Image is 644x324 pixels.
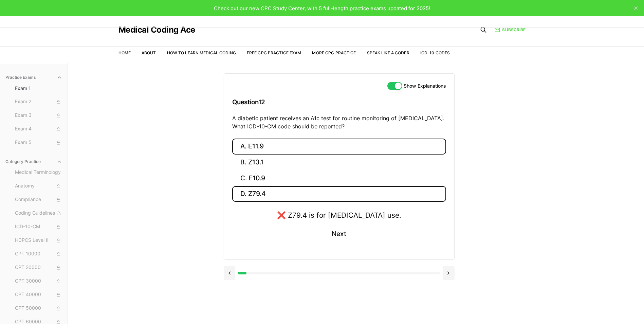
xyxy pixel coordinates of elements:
[118,26,195,34] a: Medical Coding Ace
[15,210,62,217] span: Coding Guidelines
[12,289,65,300] button: CPT 40000
[15,237,62,244] span: HCPCS Level II
[15,196,62,203] span: Compliance
[12,194,65,205] button: Compliance
[15,277,62,285] span: CPT 30000
[495,27,526,33] a: Subscribe
[12,221,65,232] button: ICD-10-CM
[15,85,62,92] span: Exam 1
[15,98,62,106] span: Exam 2
[630,3,641,14] button: close
[12,181,65,192] button: Anatomy
[12,262,65,273] button: CPT 20000
[12,96,65,107] button: Exam 2
[324,225,354,243] button: Next
[142,50,156,55] a: About
[15,125,62,133] span: Exam 4
[3,156,65,167] button: Category Practice
[118,50,131,55] a: Home
[167,50,236,55] a: How to Learn Medical Coding
[3,72,65,83] button: Practice Exams
[12,235,65,246] button: HCPCS Level II
[232,92,446,112] h3: Question 12
[367,50,409,55] a: Speak Like a Coder
[12,137,65,148] button: Exam 5
[15,305,62,312] span: CPT 50000
[232,139,446,155] button: A. E11.9
[12,303,65,314] button: CPT 50000
[232,155,446,170] button: B. Z13.1
[15,169,62,176] span: Medical Terminology
[15,223,62,231] span: ICD-10-CM
[232,114,446,130] p: A diabetic patient receives an A1c test for routine monitoring of [MEDICAL_DATA]. What ICD-10-CM ...
[232,186,446,202] button: D. Z79.4
[247,50,301,55] a: Free CPC Practice Exam
[312,50,356,55] a: More CPC Practice
[12,167,65,178] button: Medical Terminology
[15,182,62,190] span: Anatomy
[15,112,62,119] span: Exam 3
[232,170,446,186] button: C. E10.9
[12,249,65,259] button: CPT 10000
[15,291,62,299] span: CPT 40000
[15,139,62,146] span: Exam 5
[12,276,65,287] button: CPT 30000
[404,84,446,88] label: Show Explanations
[15,250,62,258] span: CPT 10000
[277,210,401,220] div: ❌ Z79.4 is for [MEDICAL_DATA] use.
[420,50,450,55] a: ICD-10 Codes
[12,110,65,121] button: Exam 3
[12,124,65,134] button: Exam 4
[214,5,430,12] span: Check out our new CPC Study Center, with 5 full-length practice exams updated for 2025!
[12,83,65,94] button: Exam 1
[12,208,65,219] button: Coding Guidelines
[15,264,62,271] span: CPT 20000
